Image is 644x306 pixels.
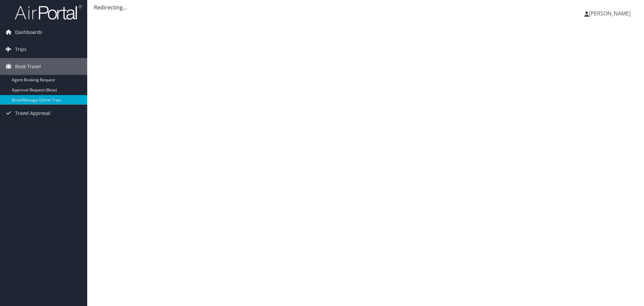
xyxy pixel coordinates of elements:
[15,4,82,20] img: airportal-logo.png
[15,58,41,75] span: Book Travel
[15,41,26,58] span: Trips
[15,24,42,41] span: Dashboards
[94,3,637,11] div: Redirecting...
[15,105,50,122] span: Travel Approval
[589,10,631,17] span: [PERSON_NAME]
[584,3,637,24] a: [PERSON_NAME]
